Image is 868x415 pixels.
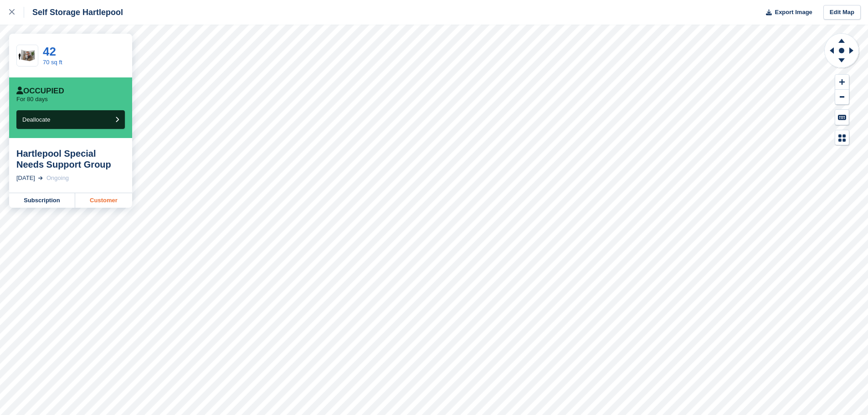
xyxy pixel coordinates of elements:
[38,176,43,180] img: arrow-right-light-icn-cde0832a797a2874e46488d9cf13f60e5c3a73dbe684e267c42b8395dfbc2abf.svg
[775,8,812,17] span: Export Image
[16,174,35,183] div: [DATE]
[9,193,75,208] a: Subscription
[75,193,132,208] a: Customer
[22,116,50,123] span: Deallocate
[16,148,125,170] div: Hartlepool Special Needs Support Group
[43,45,56,58] a: 42
[835,130,849,145] button: Map Legend
[17,48,38,64] img: 64-sqft-unit%20(1).jpg
[46,174,69,183] div: Ongoing
[16,96,48,103] p: For 80 days
[835,75,849,90] button: Zoom In
[835,110,849,125] button: Keyboard Shortcuts
[823,5,861,20] a: Edit Map
[835,90,849,105] button: Zoom Out
[16,87,64,96] div: Occupied
[43,59,62,66] a: 70 sq ft
[24,7,123,18] div: Self Storage Hartlepool
[16,110,125,129] button: Deallocate
[760,5,812,20] button: Export Image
